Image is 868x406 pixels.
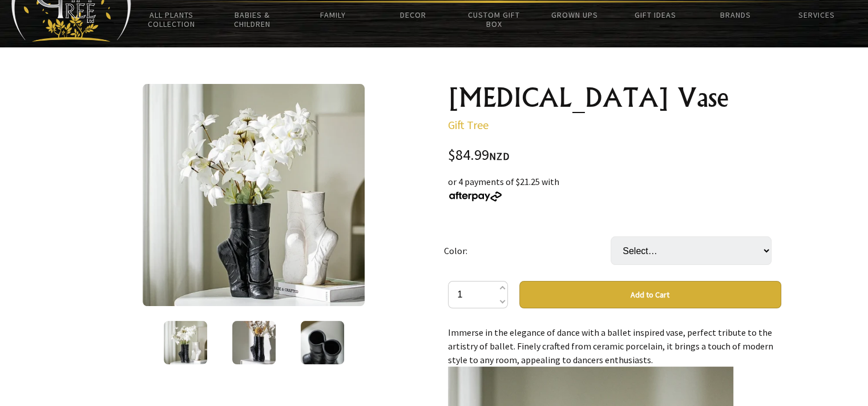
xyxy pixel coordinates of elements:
[696,3,776,27] a: Brands
[776,3,857,27] a: Services
[519,281,781,308] button: Add to Cart
[448,84,781,111] h1: [MEDICAL_DATA] Vase
[373,3,454,27] a: Decor
[534,3,615,27] a: Grown Ups
[444,220,611,281] td: Color:
[615,3,695,27] a: Gift Ideas
[131,3,212,36] a: All Plants Collection
[212,3,292,36] a: Babies & Children
[448,148,781,163] div: $84.99
[232,321,276,364] img: Ballet Dancer Vase
[301,321,344,364] img: Ballet Dancer Vase
[448,175,781,202] div: or 4 payments of $21.25 with
[454,3,534,36] a: Custom Gift Box
[292,3,373,27] a: Family
[448,118,488,132] a: Gift Tree
[489,150,510,163] span: NZD
[448,191,503,202] img: Afterpay
[164,321,207,364] img: Ballet Dancer Vase
[143,84,365,306] img: Ballet Dancer Vase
